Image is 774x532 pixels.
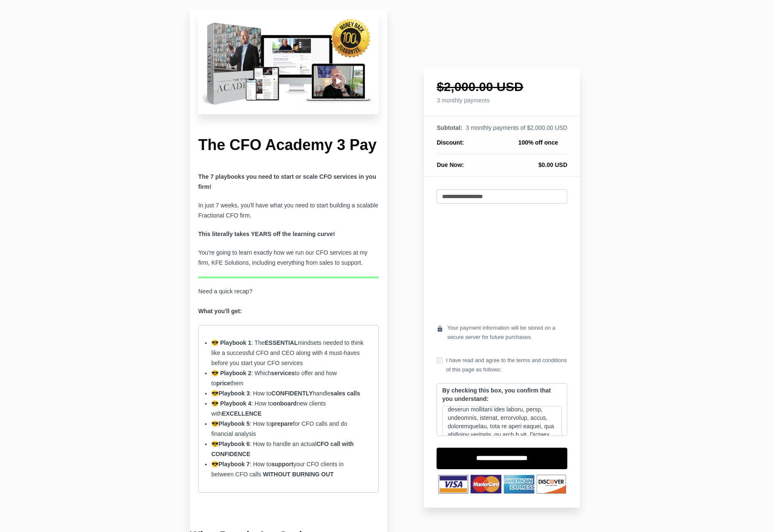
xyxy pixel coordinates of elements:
[211,461,343,478] span: 😎 : How to your CFO clients in between CFO calls
[211,370,251,376] strong: 😎 Playbook 2
[437,124,462,131] span: Subtotal:
[437,323,443,335] i: lock
[447,323,567,342] span: Your payment information will be stored on a secure server for future purchases
[211,339,251,346] strong: 😎 Playbook 1
[437,356,567,374] label: I have read and agree to the terms and conditions of this page as follows:
[437,473,567,495] img: TNbqccpWSzOQmI4HNVXb_Untitled_design-53.png
[198,308,242,314] strong: What you'll get:
[539,161,567,168] span: $0.00 USD
[437,138,464,154] th: Discount:
[271,461,293,468] strong: support
[198,173,376,190] b: The 7 playbooks you need to start or scale CFO services in you firm!
[211,390,360,397] span: 😎 : How to handle
[211,400,326,417] span: : How to new clients with
[198,201,379,221] p: In just 7 weeks, you'll have what you need to start building a scalable Fractional CFO firm.
[211,338,366,368] li: : The mindsets needed to think like a successful CFO and CEO along with 4 must-haves before you s...
[442,387,550,402] strong: By checking this box, you confirm that you understand:
[558,139,567,148] a: close
[437,357,442,363] input: I have read and agree to the terms and conditions of this page as follows:
[437,154,464,169] th: Due Now:
[435,210,569,317] iframe: Secure payment input frame
[347,390,360,397] strong: calls
[211,370,337,387] span: : Which to offer and how to them
[271,370,295,376] strong: services
[198,135,379,155] h1: The CFO Academy 3 Pay
[222,410,262,417] strong: EXCELLENCE
[211,441,354,457] span: 😎 : How to handle an actual
[211,400,251,407] strong: 😎 Playbook 4
[273,400,297,407] strong: onboard
[218,461,250,468] strong: Playbook 7
[464,124,567,138] td: 3 monthly payments of $2,000.00 USD
[218,420,250,427] strong: Playbook 5
[271,420,293,427] strong: prepare
[437,97,567,103] h4: 3 monthly payments
[218,390,250,397] strong: Playbook 3
[331,390,345,397] strong: sales
[263,471,334,478] strong: WITHOUT BURNING OUT
[198,248,379,268] p: You're going to learn exactly how we run our CFO services at my firm, KFE Solutions, including ev...
[218,441,250,447] strong: Playbook 6
[198,287,379,317] p: Need a quick recap?
[518,139,558,146] span: 100% off once
[271,390,313,397] strong: CONFIDENTLY
[264,339,298,346] strong: ESSENTIAL
[211,441,354,457] strong: CFO call with CONFIDENCE
[437,81,567,93] h1: $2,000.00 USD
[216,380,230,387] strong: price
[198,231,335,237] strong: This literally takes YEARS off the learning curve!
[211,420,347,437] span: 😎 : How to for CFO calls and do financial analysis
[198,13,379,114] img: c16be55-448c-d20c-6def-ad6c686240a2_Untitled_design-20.png
[560,139,567,146] i: close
